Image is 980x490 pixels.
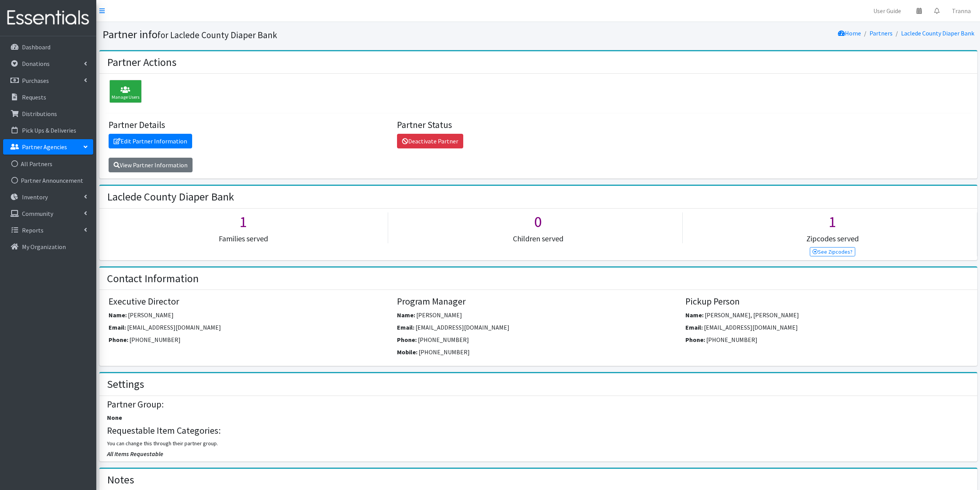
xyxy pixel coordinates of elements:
label: Name: [109,310,127,320]
p: Inventory [22,193,48,201]
a: Donations [3,56,93,71]
h4: Partner Details [109,120,391,131]
span: [PERSON_NAME] [416,311,462,319]
h1: Partner info [102,28,536,41]
span: [PHONE_NUMBER] [419,348,470,356]
span: [PHONE_NUMBER] [706,336,757,344]
a: Reports [3,222,93,238]
label: Email: [397,323,414,332]
p: Pick Ups & Deliveries [22,126,76,134]
p: Distributions [22,110,57,118]
label: Name: [397,310,415,320]
p: Community [22,210,53,217]
label: Email: [685,323,703,332]
a: Laclede County Diaper Bank [901,29,974,37]
p: Dashboard [22,43,50,51]
span: [PHONE_NUMBER] [129,336,181,344]
p: Reports [22,226,44,234]
label: Phone: [397,335,417,344]
label: None [107,413,122,422]
h5: Children served [394,234,682,243]
p: Partner Agencies [22,143,67,151]
a: Distributions [3,106,93,121]
h5: Zipcodes served [689,234,977,243]
a: Edit Partner Information [109,134,192,148]
span: [EMAIL_ADDRESS][DOMAIN_NAME] [415,323,509,331]
a: Partner Announcement [3,173,93,188]
label: Mobile: [397,347,417,357]
h4: Program Manager [397,296,680,307]
p: My Organization [22,243,66,251]
a: User Guide [867,3,907,19]
a: Home [838,29,861,37]
h1: 1 [99,212,388,231]
a: Dashboard [3,39,93,55]
h2: Settings [107,378,144,391]
a: Manage Users [106,89,142,96]
a: All Partners [3,156,93,172]
h4: Pickup Person [685,296,968,307]
a: View Partner Information [109,158,193,172]
p: Purchases [22,77,49,84]
p: Requests [22,93,46,101]
h2: Contact Information [107,272,199,285]
h4: Partner Group: [107,399,969,410]
a: Tranna [946,3,977,19]
h2: Laclede County Diaper Bank [107,190,234,204]
span: All Items Requestable [107,450,163,458]
span: [EMAIL_ADDRESS][DOMAIN_NAME] [704,323,798,331]
a: Partner Agencies [3,139,93,155]
p: You can change this through their partner group. [107,439,969,448]
a: Inventory [3,189,93,205]
a: See Zipcodes? [810,247,856,256]
a: My Organization [3,239,93,254]
label: Phone: [685,335,705,344]
span: [EMAIL_ADDRESS][DOMAIN_NAME] [127,323,221,331]
a: Pick Ups & Deliveries [3,123,93,138]
span: [PERSON_NAME] [128,311,174,319]
h4: Requestable Item Categories: [107,425,969,436]
a: Deactivate Partner [397,134,463,148]
h2: Notes [107,473,134,487]
a: Partners [869,29,893,37]
h4: Executive Director [109,296,391,307]
img: HumanEssentials [3,5,93,31]
h1: 1 [689,212,977,231]
h4: Partner Status [397,120,680,131]
label: Phone: [109,335,128,344]
label: Name: [685,310,704,320]
p: Donations [22,60,50,67]
a: Community [3,206,93,221]
h1: 0 [394,212,682,231]
span: [PERSON_NAME], [PERSON_NAME] [705,311,799,319]
h5: Families served [99,234,388,243]
div: Manage Users [109,80,142,103]
label: Email: [109,323,126,332]
h2: Partner Actions [107,56,176,69]
a: Purchases [3,73,93,88]
small: for Laclede County Diaper Bank [157,29,277,40]
a: Requests [3,89,93,105]
span: [PHONE_NUMBER] [418,336,469,344]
